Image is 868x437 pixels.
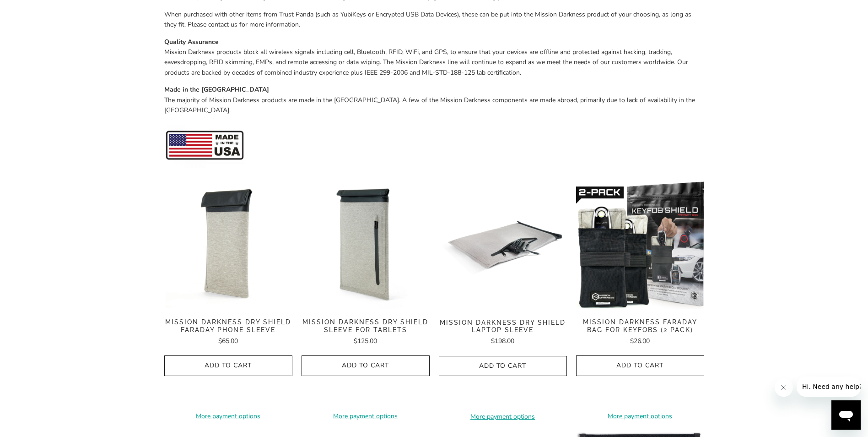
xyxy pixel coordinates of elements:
[164,10,704,30] p: When purchased with other items from Trust Panda (such as YubiKeys or Encrypted USB Data Devices)...
[164,181,292,309] img: Mission Darkness Dry Shield Faraday Phone Sleeve - Trust Panda
[586,362,695,370] span: Add to Cart
[630,337,650,345] span: $26.00
[354,337,377,345] span: $125.00
[164,318,292,334] span: Mission Darkness Dry Shield Faraday Phone Sleeve
[164,355,292,376] button: Add to Cart
[439,319,567,347] a: Mission Darkness Dry Shield Laptop Sleeve $198.00
[439,356,567,377] button: Add to Cart
[164,318,292,346] a: Mission Darkness Dry Shield Faraday Phone Sleeve $65.00
[448,362,557,370] span: Add to Cart
[576,355,704,376] button: Add to Cart
[302,355,430,376] button: Add to Cart
[439,319,567,334] span: Mission Darkness Dry Shield Laptop Sleeve
[302,181,430,309] img: Mission Darkness Dry Shield Sleeve For Tablets
[164,85,704,115] p: The majority of Mission Darkness products are made in the [GEOGRAPHIC_DATA]. A few of the Mission...
[302,181,430,309] a: Mission Darkness Dry Shield Sleeve For Tablets Mission Darkness Dry Shield Sleeve For Tablets
[302,318,430,346] a: Mission Darkness Dry Shield Sleeve For Tablets $125.00
[164,181,292,309] a: Mission Darkness Dry Shield Faraday Phone Sleeve - Trust Panda Mission Darkness Dry Shield Farada...
[576,318,704,346] a: Mission Darkness Faraday Bag for Keyfobs (2 pack) $26.00
[439,412,567,422] a: More payment options
[831,400,861,430] iframe: Button to launch messaging window
[576,318,704,334] span: Mission Darkness Faraday Bag for Keyfobs (2 pack)
[576,181,704,309] a: Mission Darkness Faraday Bag for Keyfobs (2 pack) Mission Darkness Faraday Bag for Keyfobs (2 pack)
[5,6,66,14] span: Hi. Need any help?
[164,85,269,94] strong: Made in the [GEOGRAPHIC_DATA]
[797,377,861,397] iframe: Message from company
[174,362,283,370] span: Add to Cart
[775,378,793,397] iframe: Close message
[164,411,292,421] a: More payment options
[302,318,430,334] span: Mission Darkness Dry Shield Sleeve For Tablets
[491,337,514,345] span: $198.00
[439,181,567,309] a: Mission Darkness Dry Shield Laptop Sleeve Mission Darkness Dry Shield Laptop Sleeve
[576,181,704,309] img: Mission Darkness Faraday Bag for Keyfobs (2 pack)
[439,181,567,309] img: Mission Darkness Dry Shield Laptop Sleeve
[311,362,420,370] span: Add to Cart
[576,411,704,421] a: More payment options
[218,337,238,345] span: $65.00
[164,38,219,46] strong: Quality Assurance
[164,37,704,78] p: Mission Darkness products block all wireless signals including cell, Bluetooth, RFID, WiFi, and G...
[302,411,430,421] a: More payment options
